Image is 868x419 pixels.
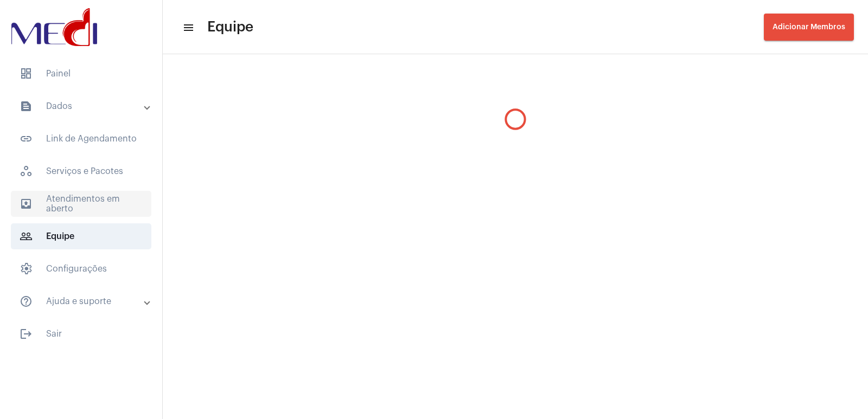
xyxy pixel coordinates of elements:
mat-icon: sidenav icon [182,21,193,34]
span: Painel [11,61,151,87]
mat-panel-title: Ajuda e suporte [20,295,145,308]
span: Adicionar Membros [773,23,845,31]
span: sidenav icon [20,262,33,275]
mat-icon: sidenav icon [20,100,33,113]
span: Serviços e Pacotes [11,158,151,184]
mat-panel-title: Dados [20,100,145,113]
mat-icon: sidenav icon [20,132,33,145]
mat-expansion-panel-header: sidenav iconAjuda e suporte [7,288,162,314]
span: sidenav icon [20,165,33,178]
mat-icon: sidenav icon [20,295,33,308]
mat-expansion-panel-header: sidenav iconDados [7,93,162,119]
span: Atendimentos em aberto [11,191,151,217]
mat-icon: sidenav icon [20,327,33,340]
span: Equipe [11,223,151,249]
span: Equipe [207,18,253,36]
button: Adicionar Membros [764,14,854,41]
mat-icon: sidenav icon [20,197,33,210]
span: Link de Agendamento [11,126,151,152]
mat-icon: sidenav icon [20,230,33,243]
span: Sair [11,321,151,347]
span: Configurações [11,256,151,282]
span: sidenav icon [20,67,33,80]
img: d3a1b5fa-500b-b90f-5a1c-719c20e9830b.png [9,5,100,49]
